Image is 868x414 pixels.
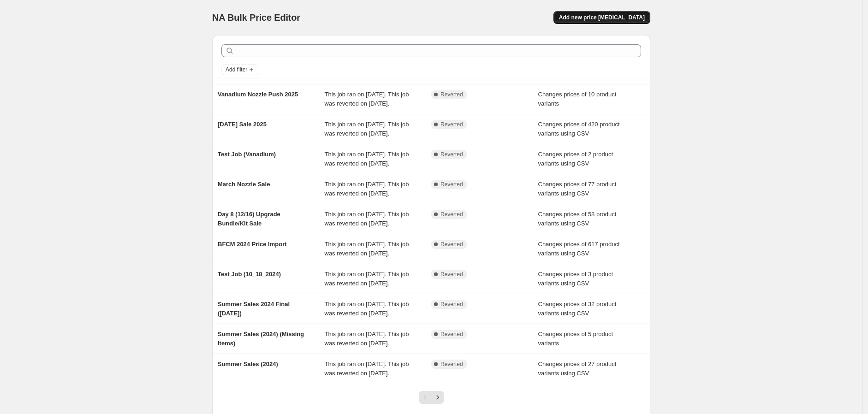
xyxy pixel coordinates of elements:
[440,211,463,218] span: Reverted
[218,181,270,188] span: March Nozzle Sale
[218,301,290,317] span: Summer Sales 2024 Final ([DATE])
[218,151,276,158] span: Test Job (Vanadium)
[419,391,444,404] nav: Pagination
[218,241,287,248] span: BFCM 2024 Price Import
[538,151,613,167] span: Changes prices of 2 product variants using CSV
[440,151,463,158] span: Reverted
[538,361,617,377] span: Changes prices of 27 product variants using CSV
[218,211,280,227] span: Day 8 (12/16) Upgrade Bundle/Kit Sale
[218,91,298,98] span: Vanadium Nozzle Push 2025
[538,181,617,197] span: Changes prices of 77 product variants using CSV
[538,331,613,347] span: Changes prices of 5 product variants
[325,121,409,137] span: This job ran on [DATE]. This job was reverted on [DATE].
[325,181,409,197] span: This job ran on [DATE]. This job was reverted on [DATE].
[440,271,463,278] span: Reverted
[226,66,247,73] span: Add filter
[538,241,620,257] span: Changes prices of 617 product variants using CSV
[325,241,409,257] span: This job ran on [DATE]. This job was reverted on [DATE].
[325,361,409,377] span: This job ran on [DATE]. This job was reverted on [DATE].
[218,361,278,367] span: Summer Sales (2024)
[212,12,300,23] span: NA Bulk Price Editor
[218,331,304,347] span: Summer Sales (2024) (Missing Items)
[538,271,613,287] span: Changes prices of 3 product variants using CSV
[325,301,409,317] span: This job ran on [DATE]. This job was reverted on [DATE].
[538,91,617,107] span: Changes prices of 10 product variants
[440,361,463,368] span: Reverted
[553,11,650,24] button: Add new price [MEDICAL_DATA]
[218,271,281,278] span: Test Job (10_18_2024)
[440,181,463,188] span: Reverted
[440,301,463,308] span: Reverted
[440,241,463,248] span: Reverted
[538,301,617,317] span: Changes prices of 32 product variants using CSV
[559,14,645,21] span: Add new price [MEDICAL_DATA]
[538,121,620,137] span: Changes prices of 420 product variants using CSV
[440,121,463,128] span: Reverted
[221,64,258,75] button: Add filter
[538,211,617,227] span: Changes prices of 58 product variants using CSV
[325,211,409,227] span: This job ran on [DATE]. This job was reverted on [DATE].
[325,151,409,167] span: This job ran on [DATE]. This job was reverted on [DATE].
[325,271,409,287] span: This job ran on [DATE]. This job was reverted on [DATE].
[325,331,409,347] span: This job ran on [DATE]. This job was reverted on [DATE].
[218,121,267,128] span: [DATE] Sale 2025
[440,91,463,98] span: Reverted
[440,331,463,338] span: Reverted
[325,91,409,107] span: This job ran on [DATE]. This job was reverted on [DATE].
[431,391,444,404] button: Next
